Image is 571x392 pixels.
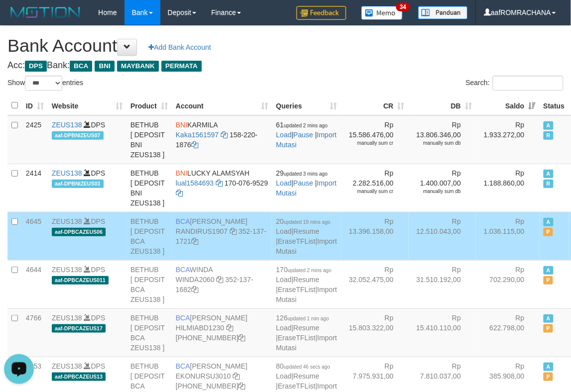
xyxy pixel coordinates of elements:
a: ZEUS138 [52,314,82,322]
th: Status [540,96,569,115]
span: Paused [544,228,554,236]
h1: Bank Account [7,36,564,56]
th: Queries: activate to sort column ascending [272,96,341,115]
span: MAYBANK [117,61,159,72]
a: Load [276,131,291,139]
td: DPS [48,164,127,212]
a: ZEUS138 [52,121,82,129]
span: aaf-DPBCAZEUS17 [52,324,106,333]
span: BCA [176,314,190,322]
td: Rp 15.803.322,00 [341,308,409,357]
td: Rp 31.510.192,00 [409,260,476,308]
span: 126 [276,314,329,322]
a: Import Mutasi [276,131,337,149]
span: Running [544,131,554,140]
td: DPS [48,212,127,260]
td: Rp 13.396.158,00 [341,212,409,260]
td: 4766 [22,308,48,357]
img: MOTION_logo.png [7,5,83,20]
td: Rp 32.052.475,00 [341,260,409,308]
td: LUCKY ALAMSYAH 170-076-9529 [172,164,272,212]
span: BCA [176,266,190,274]
span: updated 1 min ago [288,316,329,321]
td: BETHUB [ DEPOSIT BCA ZEUS138 ] [127,308,172,357]
td: 2414 [22,164,48,212]
span: Paused [544,373,554,381]
span: BCA [70,61,92,72]
a: Load [276,227,291,235]
h4: Acc: Bank: [7,61,564,71]
span: BNI [176,121,187,129]
img: Feedback.jpg [296,6,346,20]
a: Resume [293,227,319,235]
th: Product: activate to sort column ascending [127,96,172,115]
span: updated 19 mins ago [284,219,330,225]
span: BCA [176,362,190,370]
td: Rp 1.400.007,00 [409,164,476,212]
td: Rp 15.410.110,00 [409,308,476,357]
span: 80 [276,362,330,370]
a: Load [276,179,291,187]
a: Import Mutasi [276,334,337,352]
select: Showentries [25,76,62,91]
td: Rp 1.933.272,00 [476,115,540,164]
a: EraseTFList [278,237,315,245]
button: Open LiveChat chat widget [4,4,34,34]
label: Show entries [7,76,83,91]
td: Rp 13.806.346,00 [409,115,476,164]
a: Resume [293,324,319,332]
span: aaf-DPBCAZEUS13 [52,373,106,381]
td: 2425 [22,115,48,164]
span: | | [276,169,337,197]
a: Resume [293,276,319,284]
span: Active [544,363,554,371]
a: Copy HILMIABD1230 to clipboard [226,324,233,332]
span: Running [544,180,554,188]
span: Active [544,121,554,130]
td: Rp 1.036.115,00 [476,212,540,260]
a: HILMIABD1230 [176,324,224,332]
input: Search: [493,76,564,91]
span: 170 [276,266,331,274]
a: RANDIRUS1907 [176,227,228,235]
a: Import Mutasi [276,286,337,303]
span: updated 2 mins ago [284,123,328,128]
td: DPS [48,308,127,357]
div: manually sum cr [345,140,394,147]
th: ID: activate to sort column ascending [22,96,48,115]
td: DPS [48,115,127,164]
span: DPS [25,61,47,72]
span: aaf-DPBCAZEUS06 [52,228,106,236]
div: manually sum cr [345,188,394,195]
a: EraseTFList [278,286,315,294]
td: BETHUB [ DEPOSIT BCA ZEUS138 ] [127,260,172,308]
td: 4644 [22,260,48,308]
img: Button%20Memo.svg [361,6,403,20]
a: Copy 1700769529 to clipboard [176,189,183,197]
td: Rp 12.510.043,00 [409,212,476,260]
th: Website: activate to sort column ascending [48,96,127,115]
th: Account: activate to sort column ascending [172,96,272,115]
a: Copy RANDIRUS1907 to clipboard [230,227,237,235]
a: Copy Kaka1561597 to clipboard [221,131,228,139]
a: Copy 3521371682 to clipboard [191,286,198,294]
a: lual1584693 [176,179,214,187]
span: BNI [95,61,114,72]
img: panduan.png [418,6,468,19]
div: manually sum db [413,188,461,195]
span: updated 2 mins ago [288,268,332,273]
a: Copy WINDA2060 to clipboard [216,276,223,284]
div: manually sum db [413,140,461,147]
a: Load [276,372,291,380]
a: ZEUS138 [52,266,82,274]
a: EraseTFList [278,334,315,342]
span: Paused [544,324,554,333]
span: | | [276,121,337,149]
td: WINDA 352-137-1682 [172,260,272,308]
span: | | | [276,217,337,255]
a: WINDA2060 [176,276,215,284]
span: | | | [276,314,337,352]
td: Rp 1.188.860,00 [476,164,540,212]
span: | | | [276,266,337,303]
td: DPS [48,260,127,308]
